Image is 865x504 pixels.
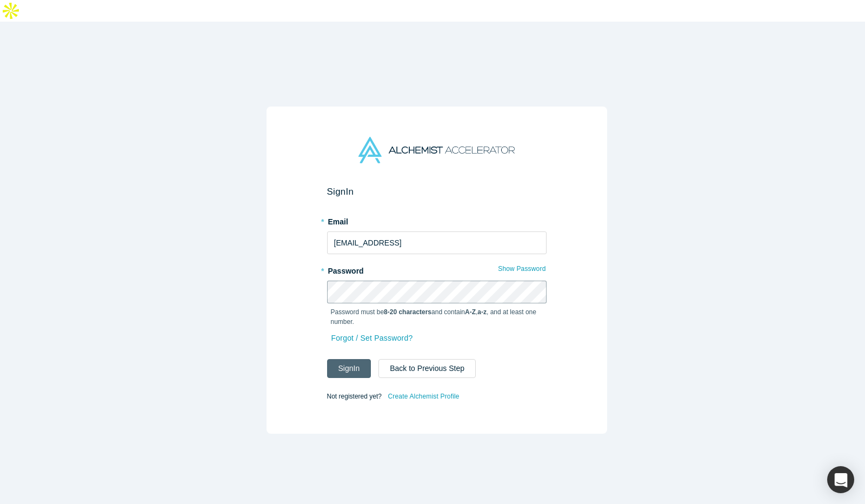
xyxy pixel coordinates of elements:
strong: A-Z [465,308,476,316]
button: Show Password [497,262,546,276]
strong: 8-20 characters [384,308,431,316]
img: Alchemist Accelerator Logo [358,137,514,163]
button: SignIn [327,359,371,378]
button: Back to Previous Step [378,359,476,378]
label: Email [327,213,547,228]
label: Password [327,262,547,277]
span: Not registered yet? [327,393,382,400]
h2: Sign In [327,186,547,197]
a: Create Alchemist Profile [387,389,460,403]
p: Password must be and contain , , and at least one number. [331,307,543,327]
strong: a-z [477,308,487,316]
a: Forgot / Set Password? [331,329,414,348]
